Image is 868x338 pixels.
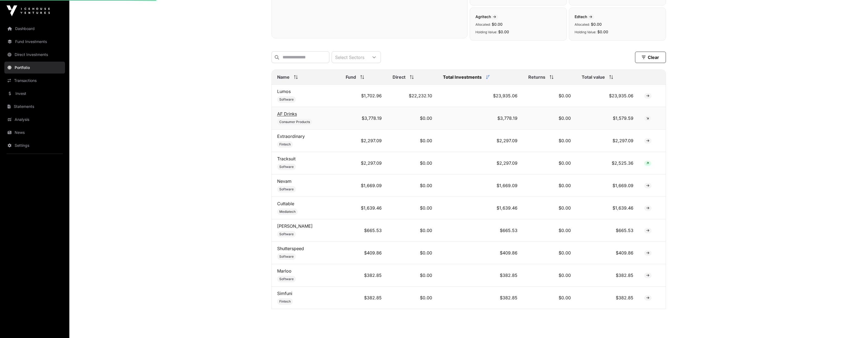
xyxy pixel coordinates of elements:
[528,74,545,80] span: Returns
[475,22,491,26] span: Allocated:
[7,5,50,16] img: Icehouse Ventures Logo
[277,246,304,251] a: Shutterspeed
[279,142,291,147] span: Fintech
[277,268,292,274] a: Marloo
[438,174,523,197] td: $1,669.09
[4,23,65,35] a: Dashboard
[277,134,305,139] a: Extraordinary
[340,264,387,287] td: $382.85
[523,264,576,287] td: $0.00
[575,22,590,26] span: Allocated:
[475,30,497,34] span: Holding Value:
[438,107,523,130] td: $3,778.19
[4,140,65,151] a: Settings
[279,187,294,191] span: Software
[576,174,639,197] td: $1,669.09
[277,111,297,117] a: AF Drinks
[438,130,523,152] td: $2,297.09
[4,36,65,48] a: Fund Investments
[576,264,639,287] td: $382.85
[340,107,387,130] td: $3,778.19
[4,114,65,125] a: Analysis
[438,152,523,174] td: $2,297.09
[576,130,639,152] td: $2,297.09
[523,85,576,107] td: $0.00
[279,254,294,259] span: Software
[340,152,387,174] td: $2,297.09
[4,101,65,112] a: Statements
[575,14,594,19] span: Edtech
[597,29,608,34] span: $0.00
[340,197,387,219] td: $1,639.46
[576,219,639,242] td: $665.53
[279,299,291,304] span: Fintech
[387,107,438,130] td: $0.00
[387,174,438,197] td: $0.00
[393,74,406,80] span: Direct
[340,174,387,197] td: $1,669.09
[387,264,438,287] td: $0.00
[277,291,292,296] a: Simfuni
[841,312,868,338] iframe: Chat Widget
[523,174,576,197] td: $0.00
[277,156,296,161] a: Tracksuit
[4,75,65,87] a: Transactions
[387,197,438,219] td: $0.00
[387,242,438,264] td: $0.00
[277,223,313,229] a: [PERSON_NAME]
[576,287,639,309] td: $382.85
[576,197,639,219] td: $1,639.46
[387,287,438,309] td: $0.00
[523,130,576,152] td: $0.00
[346,74,356,80] span: Fund
[443,74,482,80] span: Total Investments
[523,152,576,174] td: $0.00
[340,85,387,107] td: $1,702.96
[387,130,438,152] td: $0.00
[277,178,292,184] a: Nevam
[498,29,509,34] span: $0.00
[438,85,523,107] td: $23,935.06
[576,107,639,130] td: $1,579.59
[277,201,294,206] a: Cuttable
[340,219,387,242] td: $665.53
[340,287,387,309] td: $382.85
[340,130,387,152] td: $2,297.09
[475,14,498,19] span: Agritech
[523,287,576,309] td: $0.00
[576,152,639,174] td: $2,525.36
[277,74,290,80] span: Name
[523,242,576,264] td: $0.00
[279,210,296,214] span: Mediatech
[438,264,523,287] td: $382.85
[438,242,523,264] td: $409.86
[575,30,596,34] span: Holding Value:
[438,287,523,309] td: $382.85
[523,197,576,219] td: $0.00
[279,97,294,102] span: Software
[576,242,639,264] td: $409.86
[4,62,65,74] a: Portfolio
[279,232,294,236] span: Software
[438,219,523,242] td: $665.53
[635,52,666,63] button: Clear
[279,277,294,281] span: Software
[340,242,387,264] td: $409.86
[523,107,576,130] td: $0.00
[4,127,65,138] a: News
[279,165,294,169] span: Software
[582,74,605,80] span: Total value
[279,120,310,124] span: Consumer Products
[277,89,291,94] a: Lumos
[4,88,65,100] a: Invest
[591,22,602,26] span: $0.00
[523,219,576,242] td: $0.00
[4,49,65,61] a: Direct Investments
[387,85,438,107] td: $22,232.10
[492,22,503,26] span: $0.00
[576,85,639,107] td: $23,935.06
[332,52,368,63] div: Select Sectors
[387,152,438,174] td: $0.00
[387,219,438,242] td: $0.00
